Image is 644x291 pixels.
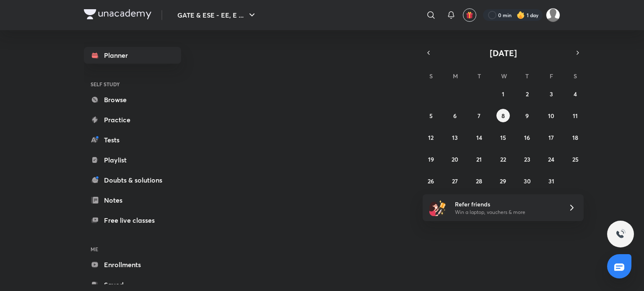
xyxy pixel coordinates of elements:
a: Tests [84,131,181,148]
button: October 23, 2025 [520,152,534,166]
a: Free live classes [84,212,181,229]
a: Playlist [84,152,181,168]
abbr: October 3, 2025 [550,90,553,98]
button: October 17, 2025 [545,131,558,144]
button: October 24, 2025 [545,152,558,166]
abbr: October 15, 2025 [500,134,506,142]
p: Win a laptop, vouchers & more [455,209,558,216]
abbr: October 12, 2025 [428,134,434,142]
button: October 6, 2025 [448,109,462,122]
button: October 27, 2025 [448,174,462,188]
button: October 2, 2025 [520,87,534,100]
button: October 22, 2025 [496,152,510,166]
img: ttu [615,229,626,239]
img: Suyash S [546,8,560,22]
button: GATE & ESE - EE, E ... [172,7,262,23]
button: October 31, 2025 [545,174,558,188]
abbr: Wednesday [501,72,507,80]
abbr: October 23, 2025 [524,155,530,163]
button: October 13, 2025 [448,131,462,144]
abbr: October 20, 2025 [452,155,458,163]
button: October 8, 2025 [496,109,510,122]
a: Notes [84,192,181,209]
abbr: October 7, 2025 [478,112,480,120]
abbr: October 14, 2025 [476,134,482,142]
img: avatar [466,11,473,19]
button: October 30, 2025 [520,174,534,188]
abbr: October 10, 2025 [548,112,554,120]
abbr: October 8, 2025 [501,112,505,120]
button: October 28, 2025 [473,174,486,188]
button: October 4, 2025 [569,87,582,100]
img: streak [517,11,525,19]
abbr: October 30, 2025 [524,177,531,185]
button: October 15, 2025 [496,131,510,144]
a: Company Logo [84,9,151,21]
abbr: October 21, 2025 [476,155,482,163]
abbr: October 11, 2025 [573,112,578,120]
abbr: October 22, 2025 [500,155,506,163]
abbr: Tuesday [478,72,481,80]
h6: ME [84,242,181,256]
abbr: Sunday [429,72,433,80]
button: October 7, 2025 [473,109,486,122]
button: October 25, 2025 [569,152,582,166]
abbr: Thursday [525,72,529,80]
abbr: October 5, 2025 [429,112,433,120]
button: October 26, 2025 [424,174,438,188]
abbr: October 18, 2025 [572,134,578,142]
abbr: Monday [453,72,458,80]
abbr: October 2, 2025 [526,90,529,98]
button: October 3, 2025 [545,87,558,100]
button: October 20, 2025 [448,152,462,166]
a: Doubts & solutions [84,172,181,188]
h6: SELF STUDY [84,77,181,91]
abbr: October 1, 2025 [502,90,504,98]
abbr: October 27, 2025 [452,177,458,185]
abbr: October 13, 2025 [452,134,458,142]
button: October 19, 2025 [424,152,438,166]
button: October 9, 2025 [520,109,534,122]
button: October 12, 2025 [424,131,438,144]
button: October 1, 2025 [496,87,510,100]
abbr: Friday [550,72,553,80]
abbr: October 9, 2025 [525,112,529,120]
button: October 10, 2025 [545,109,558,122]
abbr: October 25, 2025 [572,155,579,163]
button: avatar [463,8,476,22]
abbr: October 17, 2025 [548,134,554,142]
abbr: October 6, 2025 [453,112,457,120]
button: October 29, 2025 [496,174,510,188]
a: Planner [84,47,181,64]
button: October 5, 2025 [424,109,438,122]
abbr: October 28, 2025 [476,177,482,185]
abbr: October 19, 2025 [428,155,434,163]
h6: Refer friends [455,200,558,209]
a: Browse [84,91,181,108]
button: October 14, 2025 [473,131,486,144]
button: October 18, 2025 [569,131,582,144]
abbr: October 26, 2025 [428,177,434,185]
span: [DATE] [490,47,517,59]
button: October 21, 2025 [473,152,486,166]
abbr: October 29, 2025 [500,177,506,185]
a: Practice [84,111,181,128]
img: referral [429,199,446,216]
img: Company Logo [84,9,151,19]
button: [DATE] [434,47,572,59]
abbr: October 16, 2025 [524,134,530,142]
abbr: October 24, 2025 [548,155,554,163]
abbr: October 31, 2025 [548,177,554,185]
a: Enrollments [84,256,181,273]
button: October 16, 2025 [520,131,534,144]
button: October 11, 2025 [569,109,582,122]
abbr: October 4, 2025 [574,90,577,98]
abbr: Saturday [574,72,577,80]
